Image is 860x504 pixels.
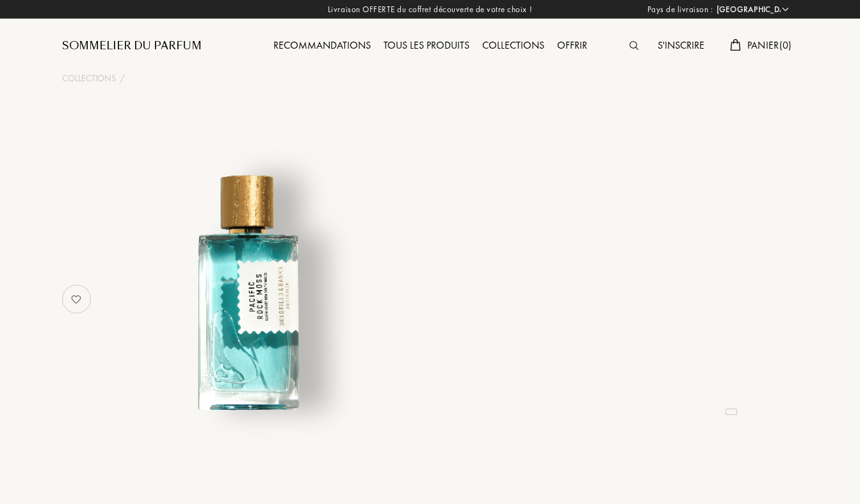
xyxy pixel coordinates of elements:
[551,38,594,54] div: Offrir
[267,38,377,52] a: Recommandations
[116,163,376,423] img: undefined undefined
[62,72,116,85] a: Collections
[651,38,711,54] div: S'inscrire
[120,72,125,85] div: /
[476,38,551,54] div: Collections
[781,4,790,14] img: arrow_w.png
[476,38,551,52] a: Collections
[62,38,202,54] a: Sommelier du Parfum
[747,38,792,52] span: Panier ( 0 )
[730,39,740,51] img: cart.svg
[377,38,476,52] a: Tous les produits
[651,38,711,52] a: S'inscrire
[551,38,594,52] a: Offrir
[377,38,476,54] div: Tous les produits
[647,3,713,16] span: Pays de livraison :
[63,286,89,312] img: no_like_p.png
[267,38,377,54] div: Recommandations
[629,41,638,50] img: search_icn.svg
